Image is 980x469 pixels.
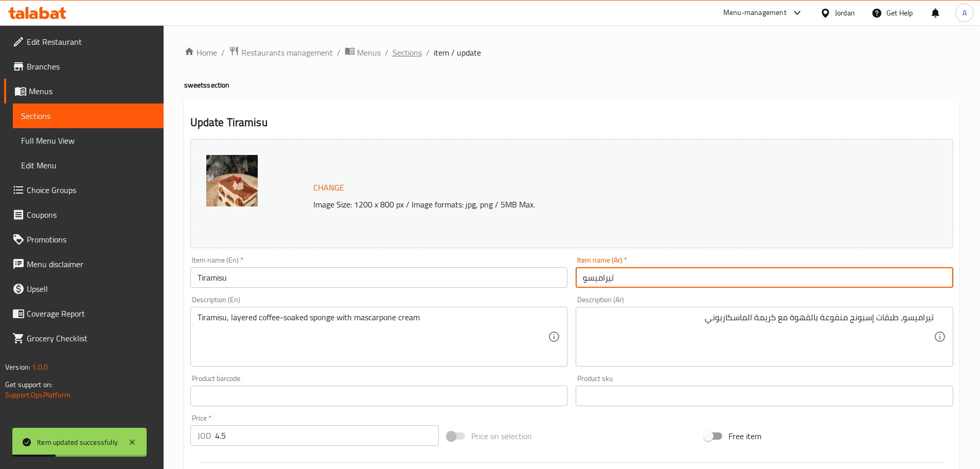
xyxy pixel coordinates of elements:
a: Edit Restaurant [4,29,164,54]
span: Edit Menu [21,159,155,171]
span: Upsell [27,283,155,295]
h2: Update Tiramisu [190,115,953,130]
a: Choice Groups [4,178,164,202]
textarea: Tiramisu, layered coffee-soaked sponge with mascarpone cream [198,312,548,361]
span: Change [313,180,344,195]
span: item / update [434,46,481,59]
span: Full Menu View [21,134,155,147]
span: Version: [5,360,30,374]
input: Please enter product barcode [190,386,568,406]
a: Coverage Report [4,301,164,326]
input: Please enter price [215,425,439,446]
span: Get support on: [5,378,52,391]
span: 1.0.0 [32,360,48,374]
li: / [385,46,388,59]
input: Please enter product sku [576,386,953,406]
h4: sweets section [184,80,959,90]
a: Promotions [4,227,164,252]
a: Upsell [4,276,164,301]
a: Support.OpsPlatform [5,388,70,402]
span: Coupons [27,209,155,221]
div: Menu-management [723,7,787,19]
span: Menus [29,85,155,97]
a: Coupons [4,202,164,227]
li: / [221,46,225,59]
a: Menus [345,46,381,59]
a: Home [184,46,217,59]
textarea: تيراميسو، طبقات إسبونج منقوعة بالقهوة مع كريمة الماسكاربوني [583,312,934,361]
a: Full Menu View [13,128,164,153]
span: Menu disclaimer [27,258,155,270]
span: Edit Restaurant [27,36,155,48]
span: Promotions [27,233,155,246]
img: tiramisu638956081674772072.jpg [206,155,258,206]
li: / [426,46,430,59]
div: Item updated successfully [37,437,118,448]
input: Enter name En [190,267,568,288]
a: Restaurants management [229,46,333,59]
div: Jordan [835,7,855,19]
a: Sections [393,46,422,59]
button: Change [309,177,348,198]
a: Edit Menu [13,153,164,178]
input: Enter name Ar [576,267,953,288]
a: Grocery Checklist [4,326,164,351]
span: Menus [357,46,381,59]
a: Menus [4,79,164,103]
span: Branches [27,60,155,73]
span: Restaurants management [241,46,333,59]
span: Price on selection [471,430,532,442]
li: / [337,46,341,59]
span: Free item [728,430,761,442]
nav: breadcrumb [184,46,959,59]
a: Menu disclaimer [4,252,164,276]
p: JOD [198,429,211,442]
span: Sections [21,110,155,122]
p: Image Size: 1200 x 800 px / Image formats: jpg, png / 5MB Max. [309,198,858,211]
span: A [963,7,967,19]
span: Coverage Report [27,307,155,320]
a: Sections [13,103,164,128]
a: Branches [4,54,164,79]
span: Choice Groups [27,184,155,196]
span: Grocery Checklist [27,332,155,344]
